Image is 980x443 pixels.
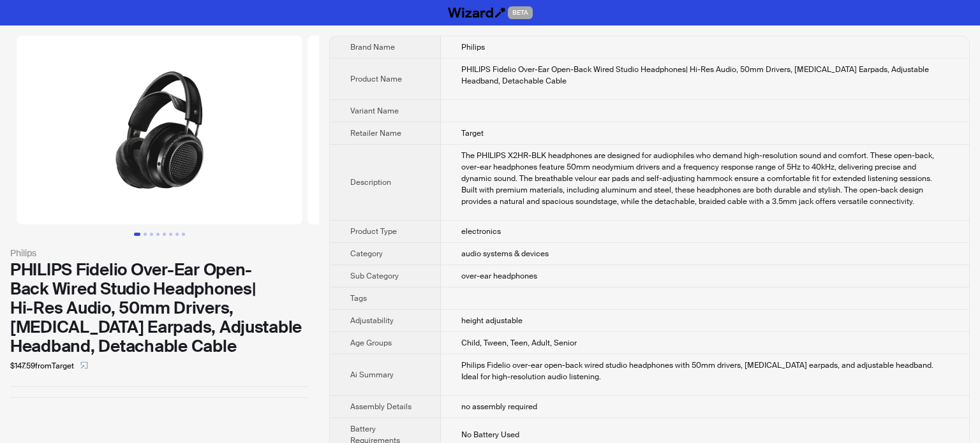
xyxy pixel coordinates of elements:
[350,271,399,281] span: Sub Category
[163,233,166,236] button: Go to slide 5
[169,233,172,236] button: Go to slide 6
[461,226,501,236] span: electronics
[134,233,140,236] button: Go to slide 1
[461,359,949,382] div: Philips Fidelio over-ear open-back wired studio headphones with 50mm drivers, memory foam earpads...
[461,128,484,138] span: Target
[350,128,401,138] span: Retailer Name
[175,233,179,236] button: Go to slide 7
[350,106,399,116] span: Variant Name
[17,36,302,224] img: PHILIPS Fidelio Over-Ear Open-Back Wired Studio Headphones| Hi-Res Audio, 50mm Drivers, Memory Fo...
[461,64,949,87] div: PHILIPS Fidelio Over-Ear Open-Back Wired Studio Headphones| Hi-Res Audio, 50mm Drivers, Memory Fo...
[350,74,402,84] span: Product Name
[350,249,383,259] span: Category
[150,233,153,236] button: Go to slide 3
[350,338,392,348] span: Age Groups
[350,316,394,326] span: Adjustability
[10,246,309,260] div: Philips
[461,338,577,348] span: Child, Tween, Teen, Adult, Senior
[350,42,395,52] span: Brand Name
[10,260,309,356] div: PHILIPS Fidelio Over-Ear Open-Back Wired Studio Headphones| Hi-Res Audio, 50mm Drivers, [MEDICAL_...
[461,150,949,207] div: The PHILIPS X2HR-BLK headphones are designed for audiophiles who demand high-resolution sound and...
[156,233,160,236] button: Go to slide 4
[508,6,533,19] span: BETA
[461,249,549,259] span: audio systems & devices
[350,177,391,187] span: Description
[461,42,485,52] span: Philips
[350,402,412,412] span: Assembly Details
[144,233,147,236] button: Go to slide 2
[308,36,593,224] img: PHILIPS Fidelio Over-Ear Open-Back Wired Studio Headphones| Hi-Res Audio, 50mm Drivers, Memory Fo...
[182,233,185,236] button: Go to slide 8
[80,361,88,369] span: select
[350,370,394,380] span: Ai Summary
[350,293,367,303] span: Tags
[461,430,519,440] span: No Battery Used
[10,356,309,376] div: $147.59 from Target
[461,402,537,412] span: no assembly required
[461,316,523,326] span: height adjustable
[350,226,397,236] span: Product Type
[461,271,537,281] span: over-ear headphones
